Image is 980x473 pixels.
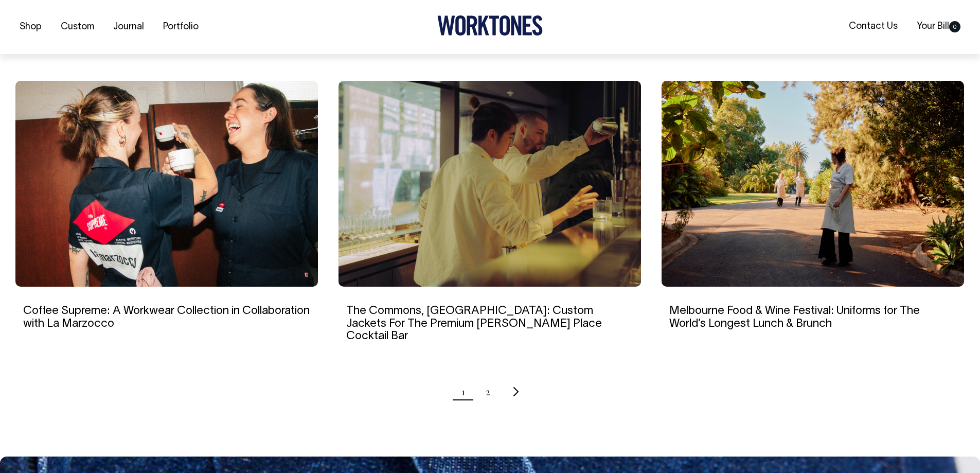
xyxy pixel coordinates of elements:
a: Portfolio [159,19,203,36]
span: 0 [949,21,960,32]
nav: Pagination [15,379,965,405]
a: Custom [57,19,98,36]
a: Your Bill0 [913,18,965,35]
img: Coffee Supreme: A Workwear Collection in Collaboration with La Marzocco [15,81,318,287]
img: The Commons, Sydney: Custom Jackets For The Premium Martin Place Cocktail Bar [338,81,641,287]
a: Contact Us [845,18,902,35]
span: Page 1 [461,379,465,405]
img: Melbourne Food & Wine Festival: Uniforms for The World’s Longest Lunch & Brunch [662,81,964,287]
a: The Commons, [GEOGRAPHIC_DATA]: Custom Jackets For The Premium [PERSON_NAME] Place Cocktail Bar [346,306,602,341]
a: Melbourne Food & Wine Festival: Uniforms for The World’s Longest Lunch & Brunch [669,306,920,328]
a: Shop [15,19,46,36]
a: Next page [511,379,519,405]
a: Journal [109,19,148,36]
a: Page 2 [486,379,490,405]
a: Coffee Supreme: A Workwear Collection in Collaboration with La Marzocco [23,306,310,328]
